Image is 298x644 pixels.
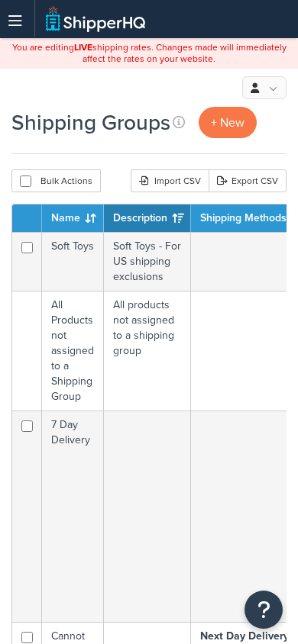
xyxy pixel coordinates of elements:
[200,628,289,644] strong: Next Day Delivery
[42,411,104,622] td: 7 Day Delivery
[42,204,104,232] th: Name: activate to sort column ascending
[199,107,257,138] a: + New
[74,40,92,54] b: LIVE
[131,169,209,192] div: Import CSV
[42,232,104,291] td: Soft Toys
[42,291,104,411] td: All Products not assigned to a Shipping Group
[104,232,191,291] td: Soft Toys - For US shipping exclusions
[104,204,191,232] th: Description: activate to sort column ascending
[209,169,287,192] a: Export CSV
[11,169,101,192] button: Bulk Actions
[11,108,170,137] h1: Shipping Groups
[211,114,245,131] span: + New
[104,291,191,411] td: All products not assigned to a shipping group
[245,591,283,629] button: Open Resource Center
